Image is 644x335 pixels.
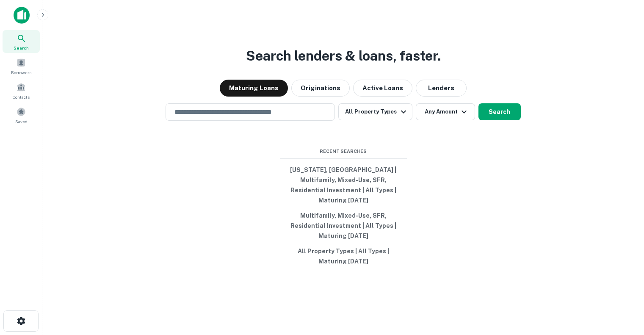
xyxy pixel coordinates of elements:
span: Saved [15,118,28,125]
button: All Property Types | All Types | Maturing [DATE] [280,244,407,269]
button: [US_STATE], [GEOGRAPHIC_DATA] | Multifamily, Mixed-Use, SFR, Residential Investment | All Types |... [280,162,407,208]
button: Active Loans [353,80,412,97]
span: Contacts [13,94,30,100]
span: Search [14,44,29,51]
button: Any Amount [416,103,475,120]
h3: Search lenders & loans, faster. [246,46,441,66]
span: Borrowers [11,69,31,76]
button: Multifamily, Mixed-Use, SFR, Residential Investment | All Types | Maturing [DATE] [280,208,407,244]
a: Saved [3,104,40,127]
button: All Property Types [338,103,412,120]
button: Lenders [416,80,467,97]
button: Maturing Loans [220,80,288,97]
button: Originations [291,80,350,97]
a: Borrowers [3,55,40,78]
iframe: Chat Widget [602,240,644,281]
a: Search [3,30,40,53]
span: Recent Searches [280,148,407,155]
img: capitalize-icon.png [14,7,30,24]
button: Search [478,103,521,120]
a: Contacts [3,79,40,102]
